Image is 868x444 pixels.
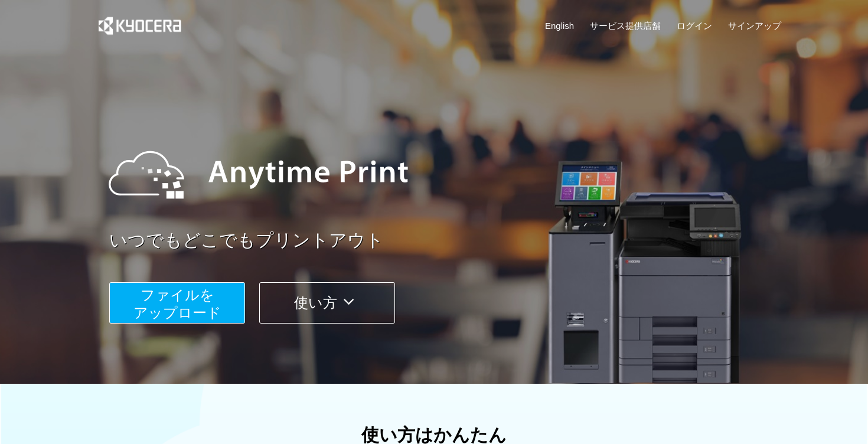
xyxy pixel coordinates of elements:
a: サインアップ [728,19,781,32]
a: いつでもどこでもプリントアウト [109,228,788,253]
button: ファイルを​​アップロード [109,282,245,324]
button: 使い方 [259,282,395,324]
span: ファイルを ​​アップロード [133,287,221,321]
a: English [545,19,574,32]
a: ログイン [677,19,712,32]
a: サービス提供店舗 [590,19,661,32]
